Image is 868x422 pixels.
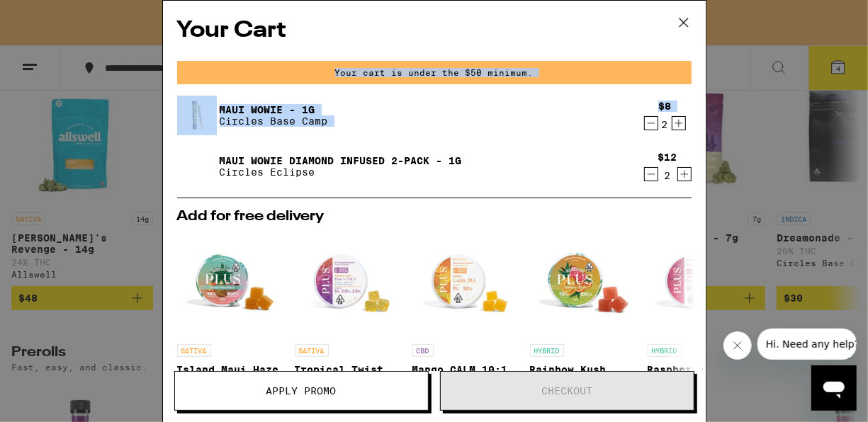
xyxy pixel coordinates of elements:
[177,231,283,418] a: Open page for Island Maui Haze Solventless Gummies from PLUS
[295,364,401,387] p: Tropical Twist FLOW 1:1 Gummies
[295,231,401,337] img: PLUS - Tropical Twist FLOW 1:1 Gummies
[723,331,752,360] iframe: Close message
[412,231,519,337] img: PLUS - Mango CALM 10:1 Gummies
[220,115,328,127] p: Circles Base Camp
[177,96,217,135] img: Maui Wowie - 1g
[220,166,462,178] p: Circles Eclipse
[412,344,434,357] p: CBD
[440,371,694,411] button: Checkout
[220,155,462,166] a: Maui Wowie Diamond Infused 2-Pack - 1g
[295,344,329,357] p: SATIVA
[412,231,519,418] a: Open page for Mango CALM 10:1 Gummies from PLUS
[177,15,692,47] h2: Your Cart
[644,116,658,130] button: Decrement
[811,365,857,411] iframe: Button to launch messaging window
[658,170,677,181] div: 2
[658,152,677,163] div: $12
[177,231,283,337] img: PLUS - Island Maui Haze Solventless Gummies
[677,167,692,181] button: Increment
[658,119,671,130] div: 2
[412,364,519,387] p: Mango CALM 10:1 Gummies
[530,344,564,357] p: HYBRID
[648,231,754,418] a: Open page for Raspberry BALANCE 1:1 Gummies from PLUS
[177,61,692,84] div: Your cart is under the $50 minimum.
[644,167,658,181] button: Decrement
[177,147,217,186] img: Maui Wowie Diamond Infused 2-Pack - 1g
[658,101,671,112] div: $8
[541,386,592,396] span: Checkout
[177,210,692,224] h2: Add for free delivery
[648,344,682,357] p: HYBRID
[757,329,857,360] iframe: Message from company
[266,386,337,396] span: Apply Promo
[648,231,754,337] img: PLUS - Raspberry BALANCE 1:1 Gummies
[177,364,283,387] p: Island Maui Haze Solventless Gummies
[9,10,102,21] span: Hi. Need any help?
[295,231,401,418] a: Open page for Tropical Twist FLOW 1:1 Gummies from PLUS
[220,104,328,115] a: Maui Wowie - 1g
[530,364,636,387] p: Rainbow Kush Solventless Gummies
[530,231,636,418] a: Open page for Rainbow Kush Solventless Gummies from PLUS
[530,231,636,337] img: PLUS - Rainbow Kush Solventless Gummies
[672,116,686,130] button: Increment
[648,364,754,387] p: Raspberry BALANCE 1:1 Gummies
[174,371,429,411] button: Apply Promo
